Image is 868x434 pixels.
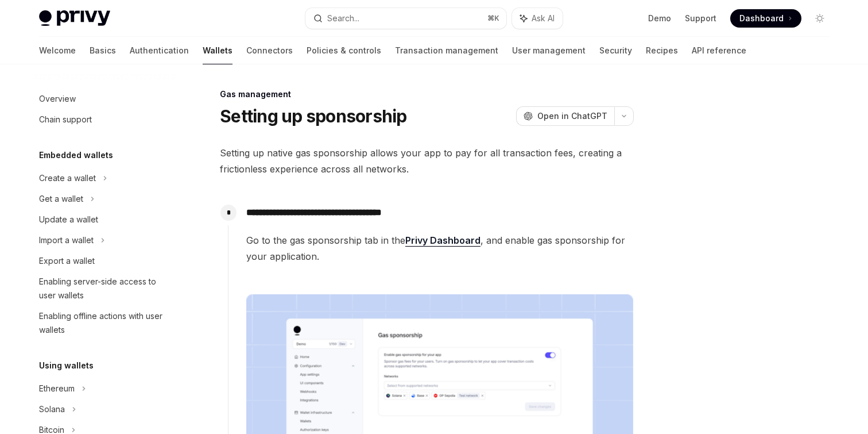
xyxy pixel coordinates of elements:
[327,11,359,25] div: Search...
[39,10,110,26] img: light logo
[305,8,506,29] button: Search...⌘K
[39,192,83,206] div: Get a wallet
[30,251,177,271] a: Export a wallet
[39,171,96,185] div: Create a wallet
[246,232,633,264] span: Go to the gas sponsorship tab in the , and enable gas sponsorship for your application.
[30,109,177,130] a: Chain support
[30,306,177,340] a: Enabling offline actions with user wallets
[646,37,678,64] a: Recipes
[648,13,671,24] a: Demo
[30,209,177,230] a: Update a wallet
[537,110,607,122] span: Open in ChatGPT
[516,106,614,126] button: Open in ChatGPT
[39,213,98,226] div: Update a wallet
[405,235,480,247] a: Privy Dashboard
[692,37,746,64] a: API reference
[512,8,563,29] button: Ask AI
[30,271,177,306] a: Enabling server-side access to user wallets
[39,92,76,106] div: Overview
[39,37,76,64] a: Welcome
[39,382,75,395] div: Ethereum
[220,145,634,177] span: Setting up native gas sponsorship allows your app to pay for all transaction fees, creating a fri...
[220,106,407,126] h1: Setting up sponsorship
[39,113,92,126] div: Chain support
[395,37,498,64] a: Transaction management
[130,37,189,64] a: Authentication
[39,359,94,372] h5: Using wallets
[30,89,177,109] a: Overview
[39,275,170,302] div: Enabling server-side access to user wallets
[811,9,829,28] button: Toggle dark mode
[487,14,499,23] span: ⌘ K
[599,37,632,64] a: Security
[203,37,232,64] a: Wallets
[39,148,113,162] h5: Embedded wallets
[220,89,634,100] div: Gas management
[246,37,293,64] a: Connectors
[532,13,555,24] span: Ask AI
[739,13,784,24] span: Dashboard
[39,233,94,247] div: Import a wallet
[39,254,95,268] div: Export a wallet
[39,309,170,337] div: Enabling offline actions with user wallets
[90,37,116,64] a: Basics
[39,402,65,416] div: Solana
[685,13,716,24] a: Support
[307,37,381,64] a: Policies & controls
[512,37,586,64] a: User management
[730,9,801,28] a: Dashboard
